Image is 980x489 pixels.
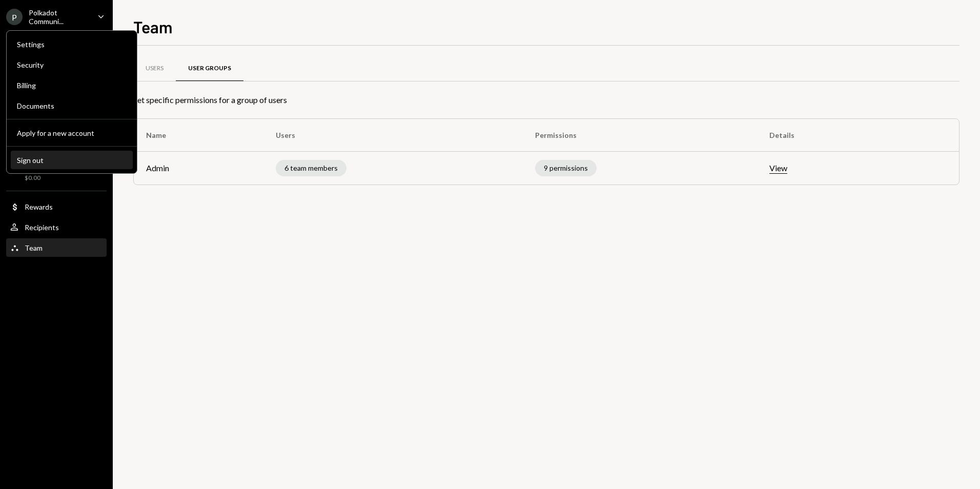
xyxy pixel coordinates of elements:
[134,119,263,152] th: Name
[25,223,59,232] div: Recipients
[11,76,133,94] a: Billing
[535,160,597,176] div: 9 permissions
[133,56,176,82] a: Users
[17,81,127,90] div: Billing
[17,129,127,137] div: Apply for a new account
[757,119,892,152] th: Details
[6,238,107,257] a: Team
[17,40,127,49] div: Settings
[276,160,346,176] div: 6 team members
[11,35,133,53] a: Settings
[17,156,127,165] div: Sign out
[133,94,959,106] div: Set specific permissions for a group of users
[6,9,23,25] div: P
[17,101,127,110] div: Documents
[134,152,263,185] td: Admin
[6,218,107,236] a: Recipients
[263,119,523,152] th: Users
[133,16,173,37] h1: Team
[29,8,89,26] div: Polkadot Communi...
[11,96,133,115] a: Documents
[188,64,231,73] div: User Groups
[25,243,43,252] div: Team
[11,55,133,74] a: Security
[25,202,53,211] div: Rewards
[17,60,127,69] div: Security
[146,64,164,73] div: Users
[11,124,133,142] button: Apply for a new account
[6,197,107,216] a: Rewards
[176,56,243,82] a: User Groups
[25,174,44,182] div: $0.00
[769,163,787,174] button: View
[523,119,757,152] th: Permissions
[11,151,133,170] button: Sign out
